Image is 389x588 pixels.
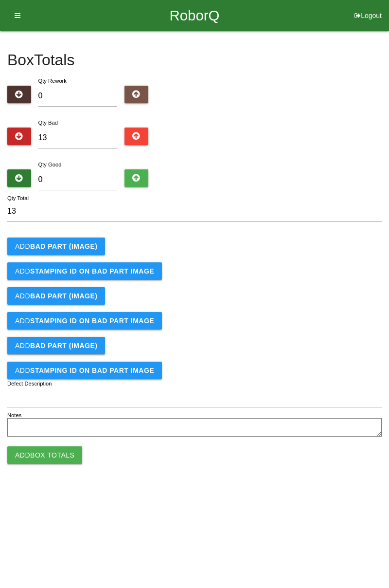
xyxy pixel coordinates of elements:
[30,367,154,374] b: STAMPING ID on BAD PART Image
[38,120,58,126] label: Qty Bad
[7,194,29,202] label: Qty Total
[30,242,97,250] b: BAD PART (IMAGE)
[7,238,105,255] button: AddBAD PART (IMAGE)
[7,287,105,305] button: AddBAD PART (IMAGE)
[7,411,21,420] label: Notes
[38,162,62,167] label: Qty Good
[30,317,154,325] b: STAMPING ID on BAD PART Image
[30,292,97,300] b: BAD PART (IMAGE)
[7,312,162,330] button: AddSTAMPING ID on BAD PART Image
[7,380,52,388] label: Defect Description
[7,52,382,69] h4: Box Totals
[7,337,105,354] button: AddBAD PART (IMAGE)
[7,262,162,280] button: AddSTAMPING ID on BAD PART Image
[7,362,162,379] button: AddSTAMPING ID on BAD PART Image
[30,267,154,275] b: STAMPING ID on BAD PART Image
[7,446,82,464] button: AddBox Totals
[30,342,97,349] b: BAD PART (IMAGE)
[38,78,67,84] label: Qty Rework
